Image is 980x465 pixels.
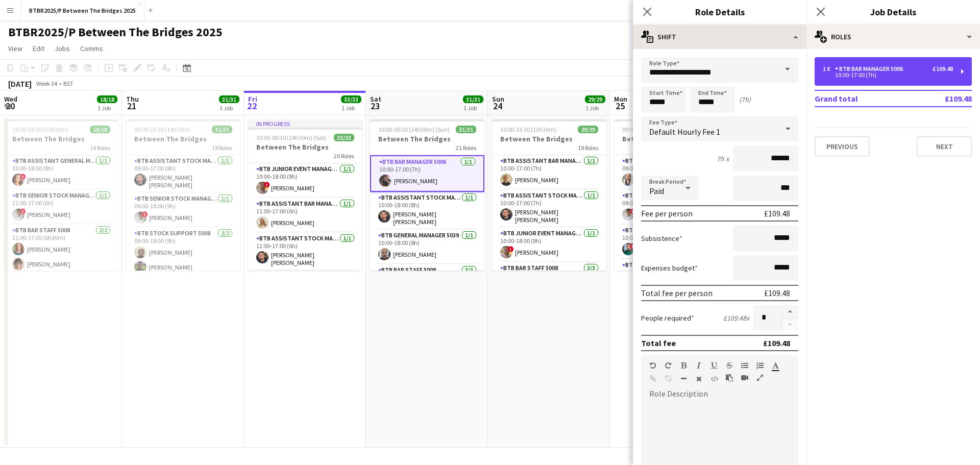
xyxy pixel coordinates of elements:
app-card-role: BTB Assistant Stock Manager 50061/110:00-17:00 (7h)[PERSON_NAME] [PERSON_NAME] [492,190,606,228]
app-card-role: BTB Senior Stock Manager 50061/109:00-18:00 (9h)![PERSON_NAME] [126,193,240,228]
app-card-role: BTB Bar Staff 50083/3 [492,262,606,327]
button: Italic [695,361,702,370]
app-card-role: BTB Senior Stock Manager 50061/109:00-23:30 (14h30m)![PERSON_NAME] [614,190,728,225]
app-card-role: BTB Assistant Stock Manager 50061/109:00-17:00 (8h)[PERSON_NAME] [PERSON_NAME] [126,155,240,193]
span: Default Hourly Fee 1 [649,127,720,137]
div: [DATE] [8,79,32,89]
app-job-card: In progress10:00-00:30 (14h30m) (Sat)33/33Between The Bridges20 RolesBTB Junior Event Manager 503... [248,119,362,271]
div: 1 Job [219,104,239,112]
span: ! [630,243,636,249]
app-card-role: BTB Assistant Bar Manager 50061/111:00-17:00 (6h) [614,259,728,297]
app-job-card: 10:00-23:30 (13h30m)29/29Between The Bridges19 RolesBTB Assistant Bar Manager 50061/110:00-17:00 ... [492,119,606,271]
h3: Between The Bridges [126,134,240,143]
div: 10:00-23:30 (13h30m)18/18Between The Bridges14 RolesBTB Assistant General Manager 50061/110:00-18... [4,119,118,271]
span: Mon [614,94,627,104]
div: £109.48 [933,65,953,72]
h3: Between The Bridges [614,134,728,143]
span: 21 Roles [456,144,476,152]
div: 1 Job [463,104,483,112]
span: Comms [80,44,103,53]
span: Thu [126,94,139,104]
span: 20 [3,100,17,112]
span: Fri [248,94,257,104]
span: Paid [649,186,664,196]
app-card-role: BTB Bar Manager 50061/110:00-17:00 (7h)[PERSON_NAME] [370,155,484,192]
app-card-role: BTB Junior Event Manager 50391/110:00-18:00 (8h)![PERSON_NAME] [492,228,606,262]
span: 29/29 [578,126,598,133]
span: 25 [612,100,627,112]
button: Underline [710,361,718,370]
span: ! [20,208,26,214]
span: 24 [491,100,504,112]
h3: Between The Bridges [4,134,118,143]
h3: Between The Bridges [248,142,362,152]
span: 22 [247,100,257,112]
button: Ordered List [756,361,764,370]
span: 31/31 [219,95,239,103]
label: Expenses budget [641,263,698,273]
a: View [4,42,27,55]
a: Jobs [51,42,74,55]
span: ! [630,208,636,214]
span: Sun [492,94,504,104]
button: HTML Code [710,375,718,383]
button: Next [917,136,972,157]
app-card-role: BTB Event Manager 50391/110:00-18:00 (8h)![PERSON_NAME] [614,225,728,259]
span: 33/33 [341,95,361,103]
button: BTBR2025/P Between The Bridges 2025 [21,1,144,20]
div: £109.48 [763,338,790,348]
span: Sat [370,94,381,104]
span: View [8,44,22,53]
h3: Role Details [633,5,806,18]
app-job-card: 09:00-23:30 (14h30m)22/22Between The Bridges14 RolesBTB Stock support 50081/109:00-18:00 (9h)[PER... [614,119,728,271]
span: 10:00-23:30 (13h30m) [500,126,556,133]
button: Increase [782,305,798,319]
div: 7h x [717,154,729,163]
span: 09:00-23:30 (14h30m) [134,126,190,133]
span: 10:00-23:30 (13h30m) [12,126,68,133]
div: Total fee [641,338,676,348]
span: 31/31 [456,126,476,133]
span: 10:00-00:30 (14h30m) (Sat) [256,134,326,141]
span: 31/31 [463,95,483,103]
label: People required [641,313,694,323]
span: 10:00-00:30 (14h30m) (Sun) [378,126,450,133]
button: Text Color [772,361,779,370]
h3: Job Details [806,5,980,18]
div: Total fee per person [641,288,713,298]
span: ! [20,174,26,180]
span: 18/18 [97,95,117,103]
button: Previous [815,136,870,157]
h3: Between The Bridges [492,134,606,143]
button: Paste as plain text [726,374,733,382]
button: Strikethrough [726,361,733,370]
app-card-role: BTB Assistant Stock Manager 50061/111:00-17:00 (6h)[PERSON_NAME] [PERSON_NAME] [248,233,362,271]
app-card-role: BTB Senior Stock Manager 50061/111:00-17:00 (6h)![PERSON_NAME] [4,190,118,225]
button: Horizontal Line [680,375,687,383]
a: Comms [76,42,107,55]
app-card-role: BTB Assistant Bar Manager 50061/110:00-17:00 (7h)[PERSON_NAME] [492,155,606,190]
div: Shift [633,25,806,49]
app-card-role: BTB Assistant Stock Manager 50061/110:00-18:00 (8h)[PERSON_NAME] [PERSON_NAME] [370,192,484,230]
div: 10:00-17:00 (7h) [823,72,953,78]
button: Unordered List [741,361,748,370]
div: Fee per person [641,208,693,218]
app-card-role: BTB Junior Event Manager 50391/110:00-18:00 (8h)![PERSON_NAME] [248,163,362,198]
a: Edit [29,42,48,55]
app-job-card: 09:00-23:30 (14h30m)31/31Between The Bridges19 RolesBTB Assistant Stock Manager 50061/109:00-17:0... [126,119,240,271]
app-card-role: BTB Stock support 50082/209:00-18:00 (9h)[PERSON_NAME][PERSON_NAME] [126,228,240,277]
button: Fullscreen [756,374,764,382]
app-card-role: BTB Stock support 50081/109:00-18:00 (9h)[PERSON_NAME] [614,155,728,190]
div: BST [63,80,73,87]
div: Roles [806,25,980,49]
button: Insert video [741,374,748,382]
div: 1 Job [341,104,361,112]
app-card-role: BTB Assistant General Manager 50061/110:00-18:00 (8h)![PERSON_NAME] [4,155,118,190]
td: £109.48 [911,90,972,107]
span: 21 [125,100,139,112]
button: Bold [680,361,687,370]
app-card-role: BTB Bar Staff 50082/211:00-17:30 (6h30m)[PERSON_NAME][PERSON_NAME] [4,225,118,274]
button: Redo [665,361,672,370]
